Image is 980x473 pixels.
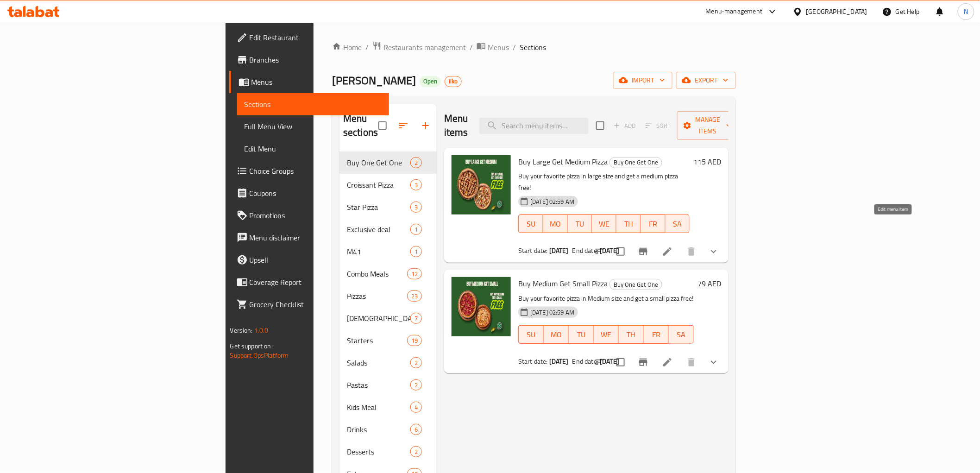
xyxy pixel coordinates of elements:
[347,402,410,413] span: Kids Meal
[592,214,616,233] button: WE
[347,313,410,324] div: Papadias
[632,240,654,263] button: Branch-specific-item
[347,268,407,279] span: Combo Meals
[518,245,548,257] span: Start date:
[572,245,598,257] span: End date:
[479,118,589,134] input: search
[706,6,763,17] div: Menu-management
[237,115,389,138] a: Full Menu View
[229,271,389,293] a: Coverage Report
[407,290,422,302] div: items
[411,314,421,323] span: 7
[410,357,422,368] div: items
[669,217,686,231] span: SA
[229,26,389,49] a: Edit Restaurant
[410,157,422,168] div: items
[411,247,421,256] span: 1
[347,224,410,235] div: Exclusive deal
[596,217,613,231] span: WE
[470,42,473,53] li: /
[347,157,410,168] span: Buy One Get One
[589,351,611,373] button: sort-choices
[640,119,677,133] span: Select section first
[229,160,389,182] a: Choice Groups
[452,277,511,336] img: Buy Medium Get Small Pizza
[229,249,389,271] a: Upsell
[408,336,421,345] span: 19
[229,293,389,315] a: Grocery Checklist
[347,290,407,302] div: Pizzas
[611,242,630,261] span: Select to update
[543,214,568,233] button: MO
[616,214,641,233] button: TH
[250,232,382,243] span: Menu disclaimer
[410,424,422,435] div: items
[339,374,437,396] div: Pastas2
[610,119,640,133] span: Add item
[229,71,389,93] a: Menus
[518,355,548,367] span: Start date:
[680,240,703,263] button: delete
[518,277,608,290] span: Buy Medium Get Small Pizza
[632,351,654,373] button: Branch-specific-item
[680,351,703,373] button: delete
[347,246,410,257] span: M41
[347,335,407,346] span: Starters
[610,279,662,290] span: Buy One Get One
[347,379,410,391] div: Pastas
[230,340,273,352] span: Get support on:
[411,359,421,367] span: 2
[520,42,546,53] span: Sections
[339,396,437,418] div: Kids Meal4
[547,217,564,231] span: MO
[245,121,382,132] span: Full Menu View
[411,225,421,234] span: 1
[347,202,410,213] span: Star Pizza
[339,263,437,285] div: Combo Meals12
[339,151,437,174] div: Buy One Get One2
[547,328,565,341] span: MO
[513,42,516,53] li: /
[572,217,589,231] span: TU
[411,158,421,167] span: 2
[488,42,509,53] span: Menus
[669,325,694,344] button: SA
[589,240,611,263] button: sort-choices
[410,402,422,413] div: items
[684,75,729,86] span: export
[383,42,466,53] span: Restaurants management
[527,308,578,317] span: [DATE] 02:59 AM
[621,75,665,86] span: import
[672,328,690,341] span: SA
[518,214,543,233] button: SU
[445,77,461,85] span: iiko
[662,357,673,368] a: Edit menu item
[806,6,867,17] div: [GEOGRAPHIC_DATA]
[339,307,437,329] div: [DEMOGRAPHIC_DATA]7
[229,182,389,204] a: Coupons
[708,246,719,257] svg: Show Choices
[347,357,410,368] span: Salads
[410,224,422,235] div: items
[339,352,437,374] div: Salads2
[251,76,382,88] span: Menus
[477,41,509,53] a: Menus
[597,328,615,341] span: WE
[610,157,662,168] span: Buy One Get One
[518,155,608,169] span: Buy Large Get Medium Pizza
[410,179,422,190] div: items
[622,328,640,341] span: TH
[611,353,630,372] span: Select to update
[644,325,669,344] button: FR
[452,155,511,214] img: Buy Large Get Medium Pizza
[609,157,662,168] div: Buy One Get One
[572,328,590,341] span: TU
[693,155,721,168] h6: 115 AED
[411,203,421,212] span: 3
[230,324,253,336] span: Version:
[544,325,569,344] button: MO
[347,313,410,324] span: [DEMOGRAPHIC_DATA]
